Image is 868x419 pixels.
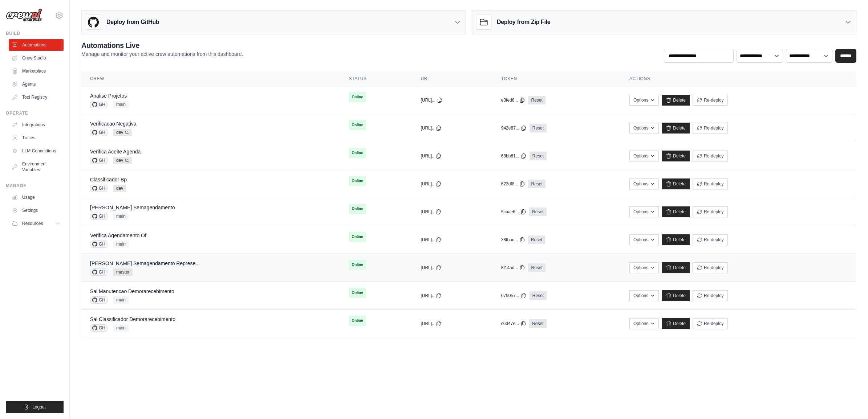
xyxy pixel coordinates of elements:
[528,180,545,188] a: Reset
[90,129,108,136] span: GH
[662,206,690,217] a: Delete
[349,176,366,186] span: Online
[90,121,137,127] a: Verificacao Negativa
[693,123,728,133] button: Re-deploy
[412,71,492,86] th: URL
[113,157,132,164] span: dev
[501,97,526,103] button: e3fed8...
[90,316,175,322] a: Sal Classificador Demorarecebimento
[9,119,64,131] a: Integrations
[90,324,108,332] span: GH
[528,96,545,104] a: Reset
[349,232,366,242] span: Online
[32,404,46,410] span: Logout
[90,205,175,210] a: [PERSON_NAME] Semagendamento
[528,235,545,244] a: Reset
[349,120,366,130] span: Online
[693,95,728,106] button: Re-deploy
[529,319,546,328] a: Reset
[832,384,868,419] div: Widget de chat
[90,260,200,266] a: [PERSON_NAME] Semagendamento Represe...
[693,151,728,161] button: Re-deploy
[6,30,64,36] div: Build
[90,149,141,155] a: Verifica Aceite Agenda
[90,185,108,192] span: GH
[113,213,129,220] span: main
[501,237,525,243] button: 38fbac...
[662,123,690,133] a: Delete
[501,181,526,187] button: 622df8...
[9,91,64,103] a: Tool Registry
[629,318,659,329] button: Options
[492,71,621,86] th: Token
[530,124,547,132] a: Reset
[832,384,868,419] iframe: Chat Widget
[6,8,42,22] img: Logo
[693,262,728,273] button: Re-deploy
[349,316,366,326] span: Online
[693,234,728,245] button: Re-deploy
[113,129,132,136] span: dev
[349,204,366,214] span: Online
[629,151,659,161] button: Options
[662,318,690,329] a: Delete
[9,205,64,216] a: Settings
[9,65,64,77] a: Marketplace
[9,218,64,229] button: Resources
[9,132,64,144] a: Traces
[662,290,690,301] a: Delete
[501,321,526,326] button: c6d47e...
[106,18,159,26] h3: Deploy from GitHub
[501,153,527,159] button: 68bb81...
[530,152,547,160] a: Reset
[629,95,659,106] button: Options
[113,185,126,192] span: dev
[113,324,129,332] span: main
[9,52,64,64] a: Crew Studio
[90,241,108,248] span: GH
[629,123,659,133] button: Options
[662,95,690,106] a: Delete
[349,92,366,102] span: Online
[6,110,64,116] div: Operate
[349,260,366,270] span: Online
[621,71,856,86] th: Actions
[629,262,659,273] button: Options
[6,401,64,413] button: Logout
[6,183,64,189] div: Manage
[693,178,728,189] button: Re-deploy
[113,101,129,108] span: main
[629,234,659,245] button: Options
[501,265,526,271] button: 8f14ad...
[693,318,728,329] button: Re-deploy
[501,125,527,131] button: 942e87...
[90,93,127,99] a: Analise Projetos
[629,178,659,189] button: Options
[629,206,659,217] button: Options
[629,290,659,301] button: Options
[662,262,690,273] a: Delete
[113,296,129,304] span: main
[81,71,340,86] th: Crew
[90,233,146,238] a: Verifica Agendamento Of
[22,221,43,226] span: Resources
[9,39,64,51] a: Automations
[528,263,545,272] a: Reset
[530,291,547,300] a: Reset
[349,148,366,158] span: Online
[662,178,690,189] a: Delete
[9,78,64,90] a: Agents
[693,206,728,217] button: Re-deploy
[113,241,129,248] span: main
[90,268,108,276] span: GH
[662,234,690,245] a: Delete
[497,18,550,26] h3: Deploy from Zip File
[90,157,108,164] span: GH
[529,208,546,216] a: Reset
[9,145,64,157] a: LLM Connections
[9,192,64,203] a: Usage
[501,209,526,215] button: 5caae6...
[113,268,133,276] span: master
[86,15,101,29] img: GitHub Logo
[90,288,174,294] a: Sal Manutencao Demorarecebimento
